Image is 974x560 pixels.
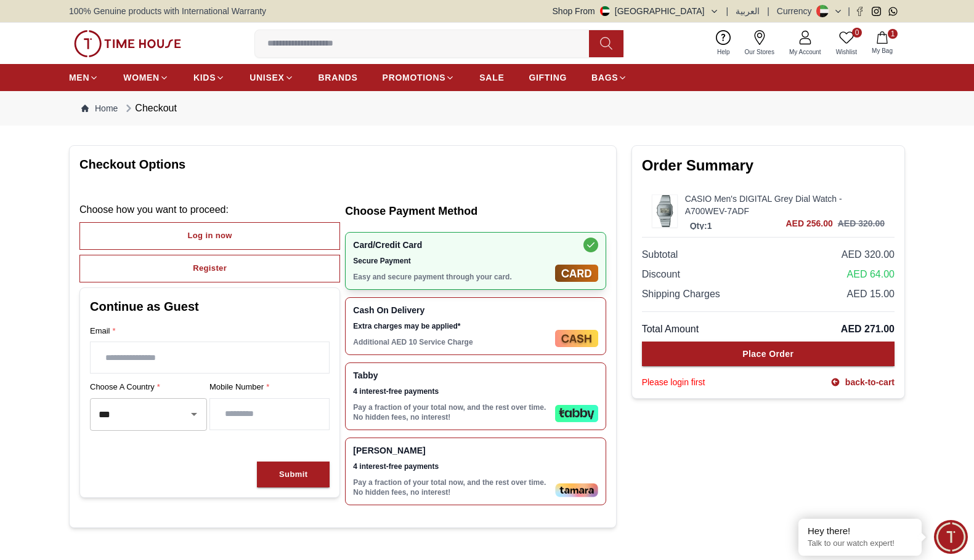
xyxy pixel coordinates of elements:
label: Email [90,325,330,337]
img: ... [652,195,677,226]
span: 0 [852,28,862,38]
a: BAGS [591,66,627,89]
a: CASIO Men's DIGITAL Grey Dial Watch - A700WEV-7ADF [685,193,885,217]
p: Pay a fraction of your total now, and the rest over time. No hidden fees, no interest! [353,478,550,497]
p: Additional AED 10 Service Charge [353,337,550,347]
span: My Bag [867,46,898,55]
span: AED 64.00 [847,267,895,282]
span: Secure Payment [353,256,550,266]
button: 1My Bag [864,29,900,58]
p: Easy and secure payment through your card. [353,272,550,282]
a: PROMOTIONS [383,66,455,89]
div: Chat Widget [934,520,968,554]
button: Place Order [642,342,895,366]
div: Place Order [742,348,793,360]
span: AED 271.00 [841,322,895,337]
div: Log in now [188,229,232,243]
button: Register [79,255,340,282]
h2: Continue as Guest [90,298,330,315]
span: KIDS [193,71,216,84]
img: Card/Credit Card [555,265,598,282]
span: Wishlist [831,47,862,57]
span: AED 256.00 [785,217,832,230]
a: KIDS [193,66,225,89]
img: United Arab Emirates [600,6,610,16]
a: GIFTING [529,66,567,89]
span: Tabby [353,370,550,380]
a: Facebook [855,7,864,16]
a: Instagram [872,7,881,16]
span: Card/Credit Card [353,240,550,250]
div: Please login first [642,376,705,388]
span: AED 15.00 [847,287,895,302]
div: Currency [777,5,817,17]
span: [PERSON_NAME] [353,446,550,455]
span: | [848,5,850,17]
span: Total Amount [642,322,699,337]
span: BRANDS [319,71,358,84]
button: Log in now [79,222,340,250]
a: SALE [479,66,504,89]
div: Hey there! [808,525,912,537]
img: Tabby [555,405,598,422]
a: MEN [69,66,99,89]
button: Open [185,406,203,423]
a: Whatsapp [888,7,898,16]
p: Qty: 1 [688,220,715,232]
span: Extra charges may be applied* [353,321,550,331]
p: Pay a fraction of your total now, and the rest over time. No hidden fees, no interest! [353,402,550,422]
span: GIFTING [529,71,567,84]
span: WOMEN [123,71,160,84]
h2: Choose Payment Method [345,202,606,220]
a: WOMEN [123,66,169,89]
span: Our Stores [740,47,779,57]
h1: Checkout Options [79,156,606,173]
button: Submit [257,462,330,488]
span: Help [712,47,735,57]
span: MEN [69,71,89,84]
div: Submit [279,468,307,482]
span: Discount [642,267,680,282]
span: PROMOTIONS [383,71,446,84]
button: Shop From[GEOGRAPHIC_DATA] [553,5,719,17]
label: Mobile Number [209,381,330,393]
span: 4 interest-free payments [353,386,550,396]
span: 1 [888,29,898,39]
a: 0Wishlist [829,28,864,59]
span: 4 interest-free payments [353,462,550,471]
button: العربية [736,5,760,17]
span: My Account [784,47,826,57]
span: AED 320.00 [842,247,895,262]
h3: AED 320.00 [838,217,885,230]
img: Cash On Delivery [555,330,598,347]
span: Choose a country [90,381,163,393]
img: ... [74,30,181,57]
span: SALE [479,71,504,84]
span: | [767,5,769,17]
nav: Breadcrumb [69,91,905,126]
p: Choose how you want to proceed : [79,202,340,217]
span: BAGS [591,71,618,84]
a: Home [81,102,118,114]
a: Our Stores [737,28,782,59]
span: Cash On Delivery [353,305,550,315]
a: Help [710,28,737,59]
span: | [726,5,729,17]
span: Shipping Charges [642,287,720,302]
span: Subtotal [642,247,678,262]
div: Checkout [123,101,177,116]
div: Register [193,262,227,276]
img: Tamara [555,483,598,497]
a: BRANDS [319,66,358,89]
a: UNISEX [250,66,293,89]
span: UNISEX [250,71,284,84]
span: 100% Genuine products with International Warranty [69,5,266,17]
p: Talk to our watch expert! [808,538,912,549]
a: back-to-cart [830,376,895,388]
h2: Order Summary [642,156,895,175]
